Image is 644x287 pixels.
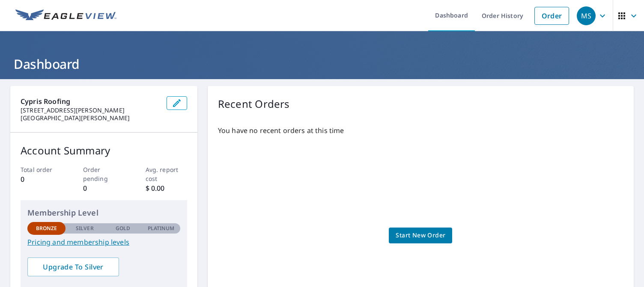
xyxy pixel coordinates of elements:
p: Gold [116,225,130,232]
p: 0 [21,174,62,184]
p: Bronze [36,225,57,232]
p: Recent Orders [218,96,290,112]
img: EV Logo [15,9,116,22]
a: Upgrade To Silver [27,257,119,276]
p: [GEOGRAPHIC_DATA][PERSON_NAME] [21,114,160,122]
p: Order pending [83,165,125,183]
p: You have no recent orders at this time [218,125,623,136]
p: 0 [83,183,125,193]
h1: Dashboard [10,55,634,73]
a: Pricing and membership levels [27,237,180,247]
div: MS [577,6,596,25]
a: Start New Order [389,228,452,243]
p: $ 0.00 [146,183,187,193]
p: Silver [76,225,94,232]
span: Start New Order [396,230,445,241]
span: Upgrade To Silver [34,262,112,272]
p: Account Summary [21,143,187,158]
p: Total order [21,165,62,174]
a: Order [534,7,569,25]
p: Cypris Roofing [21,96,160,107]
p: Avg. report cost [146,165,187,183]
p: [STREET_ADDRESS][PERSON_NAME] [21,107,160,114]
p: Membership Level [27,207,180,219]
p: Platinum [148,225,175,232]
